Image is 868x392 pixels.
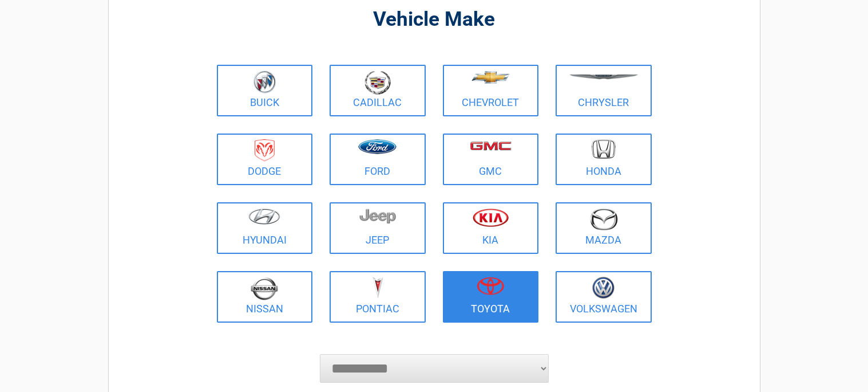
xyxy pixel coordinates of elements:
[556,65,652,116] a: Chrysler
[443,202,539,254] a: Kia
[364,70,391,95] img: cadillac
[589,208,618,230] img: mazda
[556,202,652,254] a: Mazda
[443,65,539,116] a: Chevrolet
[358,139,397,154] img: ford
[359,208,396,224] img: jeep
[569,75,639,80] img: chrysler
[253,70,276,93] img: buick
[556,134,652,185] a: Honda
[217,134,313,185] a: Dodge
[477,277,504,295] img: toyota
[217,202,313,254] a: Hyundai
[330,271,426,323] a: Pontiac
[330,134,426,185] a: Ford
[592,277,615,299] img: volkswagen
[330,202,426,254] a: Jeep
[592,139,616,159] img: honda
[251,277,278,300] img: nissan
[248,208,280,225] img: hyundai
[443,271,539,323] a: Toyota
[372,277,383,299] img: pontiac
[217,65,313,116] a: Buick
[443,134,539,185] a: GMC
[214,6,655,33] h2: Vehicle Make
[556,271,652,323] a: Volkswagen
[330,65,426,116] a: Cadillac
[217,271,313,323] a: Nissan
[255,139,275,162] img: dodge
[470,141,512,151] img: gmc
[473,208,509,227] img: kia
[471,71,510,84] img: chevrolet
